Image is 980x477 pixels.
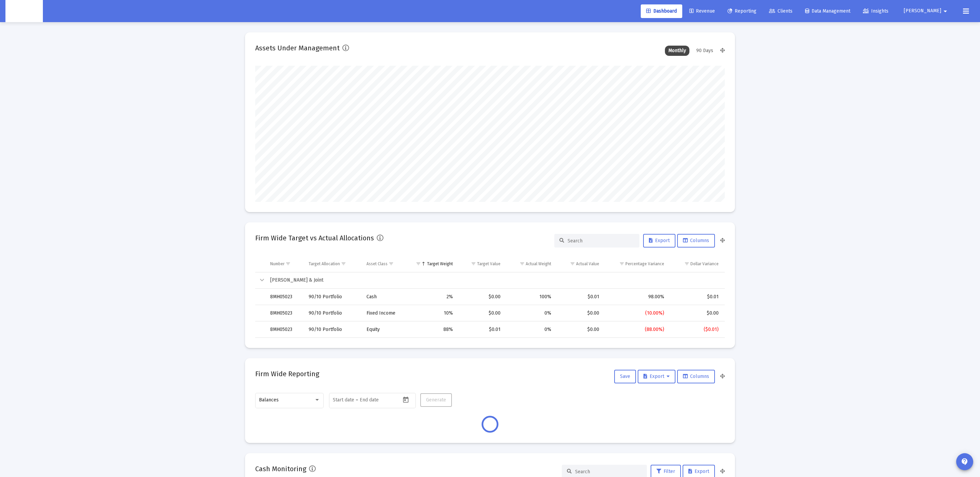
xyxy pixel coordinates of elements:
div: (88.00%) [609,326,665,333]
span: Save [620,373,630,379]
span: Show filter options for column 'Target Value' [471,261,476,266]
div: $0.00 [561,326,599,333]
span: [PERSON_NAME] [904,8,941,14]
span: Export [688,468,709,474]
div: 90 Days [693,46,717,56]
h2: Firm Wide Target vs Actual Allocations [255,233,374,243]
span: Show filter options for column 'Target Allocation' [341,261,346,266]
button: Save [614,370,636,383]
span: Clients [769,8,793,14]
div: Target Weight [427,261,453,267]
div: $0.01 [462,326,501,333]
a: Clients [764,4,798,18]
a: Revenue [684,4,720,18]
a: Reporting [722,4,762,18]
div: 0% [510,326,552,333]
div: 98.00% [609,293,665,300]
mat-icon: contact_support [961,458,969,466]
a: Data Management [800,4,856,18]
td: 90/10 Portfolio [304,305,362,321]
input: Search [568,238,634,244]
span: Export [643,373,670,379]
td: Column Target Allocation [304,256,362,272]
span: Data Management [805,8,850,14]
td: 90/10 Portfolio [304,289,362,305]
div: Data grid [255,256,725,338]
button: Columns [677,234,715,248]
td: 8MH05023 [265,289,304,305]
span: Show filter options for column 'Percentage Variance' [619,261,624,266]
div: $0.01 [674,293,719,300]
div: Asset Class [366,261,388,267]
div: $0.01 [561,293,599,300]
td: Column Percentage Variance [604,256,669,272]
span: Insights [863,8,888,14]
button: [PERSON_NAME] [896,4,958,18]
a: Insights [857,4,894,18]
span: Show filter options for column 'Number' [285,261,291,266]
span: Balances [259,397,279,403]
button: Open calendar [401,395,411,404]
div: $0.00 [561,310,599,317]
input: Start date [333,397,354,403]
span: Export [649,238,670,243]
span: Generate [426,397,446,403]
mat-icon: arrow_drop_down [941,4,949,18]
td: Column Number [265,256,304,272]
span: Show filter options for column 'Actual Weight' [520,261,525,266]
button: Export [643,234,675,248]
div: Actual Value [576,261,599,267]
span: Columns [683,238,709,243]
span: Show filter options for column 'Actual Value' [570,261,575,266]
div: 100% [510,293,552,300]
div: $0.00 [462,310,501,317]
td: Column Dollar Variance [669,256,725,272]
span: Revenue [689,8,715,14]
td: Equity [362,321,407,338]
div: [PERSON_NAME] & Joint [270,277,719,284]
h2: Cash Monitoring [255,463,306,474]
div: Number [270,261,284,267]
div: Monthly [665,46,689,56]
h2: Firm Wide Reporting [255,368,319,379]
td: Fixed Income [362,305,407,321]
td: 90/10 Portfolio [304,321,362,338]
span: Filter [656,468,675,474]
span: – [356,397,358,403]
td: 8MH05023 [265,305,304,321]
div: Target Value [477,261,501,267]
td: Column Actual Value [556,256,604,272]
span: Show filter options for column 'Dollar Variance' [684,261,689,266]
div: Target Allocation [309,261,340,267]
h2: Assets Under Management [255,43,340,53]
td: Column Actual Weight [505,256,556,272]
input: Search [575,469,642,475]
span: Show filter options for column 'Target Weight' [416,261,421,266]
span: Reporting [728,8,756,14]
div: $0.00 [674,310,719,317]
div: 2% [411,293,453,300]
div: 0% [510,310,552,317]
span: Show filter options for column 'Asset Class' [389,261,394,266]
td: Column Target Weight [407,256,457,272]
img: Dashboard [11,4,38,18]
div: 10% [411,310,453,317]
button: Export [638,370,675,383]
input: End date [360,397,392,403]
td: Column Target Value [458,256,505,272]
div: Dollar Variance [690,261,719,267]
button: Columns [677,370,715,383]
div: ($0.01) [674,326,719,333]
td: Cash [362,289,407,305]
div: Percentage Variance [625,261,664,267]
span: Dashboard [646,8,677,14]
a: Dashboard [641,4,682,18]
button: Generate [420,393,452,407]
div: $0.00 [462,293,501,300]
div: 88% [411,326,453,333]
span: Columns [683,373,709,379]
td: Collapse [255,272,265,289]
td: 8MH05023 [265,321,304,338]
div: (10.00%) [609,310,665,317]
div: Actual Weight [526,261,551,267]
